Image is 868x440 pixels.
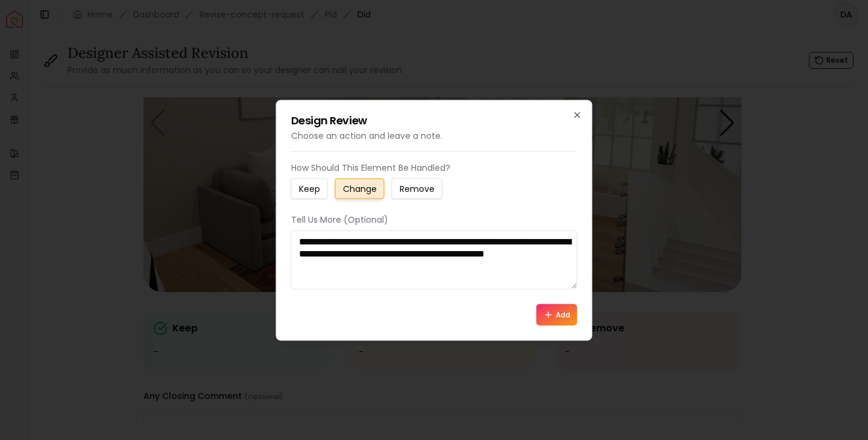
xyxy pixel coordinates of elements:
[291,213,577,225] p: Tell Us More (Optional)
[400,182,435,194] small: Remove
[291,161,577,173] p: How Should This Element Be Handled?
[291,115,577,126] h2: Design Review
[291,129,577,141] p: Choose an action and leave a note.
[299,182,320,194] small: Keep
[343,182,377,194] small: Change
[392,178,442,199] button: Remove
[291,178,328,199] button: Keep
[536,304,577,325] button: Add
[335,178,385,199] button: Change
